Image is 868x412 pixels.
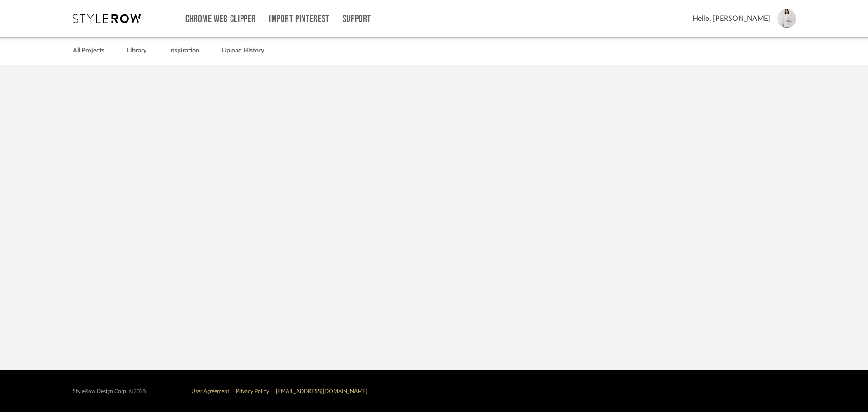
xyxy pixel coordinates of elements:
a: Import Pinterest [269,15,330,23]
a: All Projects [73,45,104,57]
a: User Agreement [191,388,229,394]
a: Privacy Policy [236,388,269,394]
div: StyleRow Design Corp. ©2025 [73,388,146,395]
a: Support [343,15,371,23]
a: Chrome Web Clipper [185,15,256,23]
a: Library [127,45,146,57]
a: Inspiration [169,45,199,57]
img: avatar [777,9,796,28]
a: [EMAIL_ADDRESS][DOMAIN_NAME] [276,388,368,394]
a: Upload History [222,45,264,57]
span: Hello, [PERSON_NAME] [693,13,770,24]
